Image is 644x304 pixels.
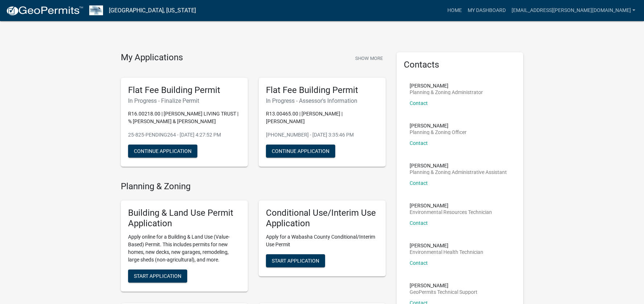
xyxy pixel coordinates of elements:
[410,243,483,248] p: [PERSON_NAME]
[410,90,483,95] p: Planning & Zoning Administrator
[410,130,467,135] p: Planning & Zoning Officer
[266,85,378,96] h5: Flat Fee Building Permit
[128,233,241,264] p: Apply online for a Building & Land Use (Value-Based) Permit. This includes permits for new homes,...
[89,5,103,15] img: Wabasha County, Minnesota
[410,220,428,226] a: Contact
[266,131,378,139] p: [PHONE_NUMBER] - [DATE] 3:35:46 PM
[410,163,507,168] p: [PERSON_NAME]
[352,52,386,64] button: Show More
[266,97,378,104] h6: In Progress - Assessor's Information
[410,123,467,128] p: [PERSON_NAME]
[410,210,492,215] p: Environmental Resources Technician
[410,250,483,255] p: Environmental Health Technician
[134,273,181,279] span: Start Application
[410,100,428,106] a: Contact
[410,260,428,266] a: Contact
[410,170,507,175] p: Planning & Zoning Administrative Assistant
[410,83,483,88] p: [PERSON_NAME]
[128,145,197,158] button: Continue Application
[128,110,241,125] p: R16.00218.00 | [PERSON_NAME] LIVING TRUST | % [PERSON_NAME] & [PERSON_NAME]
[444,4,465,17] a: Home
[266,145,335,158] button: Continue Application
[410,140,428,146] a: Contact
[128,131,241,139] p: 25-825-PENDING264 - [DATE] 4:27:52 PM
[266,254,325,267] button: Start Application
[509,4,638,17] a: [EMAIL_ADDRESS][PERSON_NAME][DOMAIN_NAME]
[266,233,378,248] p: Apply for a Wabasha County Conditional/Interim Use Permit
[128,208,241,229] h5: Building & Land Use Permit Application
[266,208,378,229] h5: Conditional Use/Interim Use Application
[128,97,241,104] h6: In Progress - Finalize Permit
[410,180,428,186] a: Contact
[121,52,183,63] h4: My Applications
[128,269,187,283] button: Start Application
[272,258,319,263] span: Start Application
[410,203,492,208] p: [PERSON_NAME]
[128,85,241,96] h5: Flat Fee Building Permit
[410,289,477,295] p: GeoPermits Technical Support
[266,110,378,125] p: R13.00465.00 | [PERSON_NAME] | [PERSON_NAME]
[404,60,516,70] h5: Contacts
[410,283,477,288] p: [PERSON_NAME]
[109,4,196,17] a: [GEOGRAPHIC_DATA], [US_STATE]
[121,181,386,192] h4: Planning & Zoning
[465,4,509,17] a: My Dashboard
